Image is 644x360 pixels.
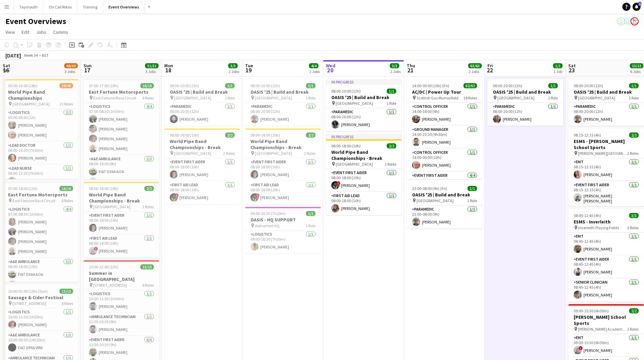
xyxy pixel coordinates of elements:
[416,198,454,203] span: [GEOGRAPHIC_DATA]
[469,69,481,74] div: 2 Jobs
[245,89,321,95] h3: OASIS '25 | Build and Break
[245,207,321,254] div: 09:00-16:30 (7h30m)1/1OASIS - HQ SUPPORT Alphamed HQ1 RoleLogistics1/109:00-16:30 (7h30m)[PERSON_...
[567,66,576,74] span: 23
[629,213,639,218] span: 3/3
[487,79,563,126] div: 08:00-20:00 (12h)1/1OASIS '25 | Build and Break [GEOGRAPHIC_DATA]1 RoleParamedic1/108:00-20:00 (1...
[3,63,10,69] span: Sat
[164,158,240,181] app-card-role: Event First Aider1/108:00-18:00 (10h)[PERSON_NAME]
[103,0,145,14] button: Event Overviews
[627,151,639,156] span: 2 Roles
[22,53,39,58] span: Week 34
[3,79,78,179] app-job-card: 05:00-23:00 (18h)39/40World Pipe Band Championships [GEOGRAPHIC_DATA]21 RolesLogistics2/205:00-06...
[19,28,32,37] a: Edit
[326,79,402,85] div: In progress
[3,192,78,198] h3: East Fortune Motorsports
[3,182,78,282] app-job-card: 07:00-18:00 (11h)16/16East Fortune Motorsports East Fortune Race Circuit6 RolesLogistics4/407:00-...
[142,95,154,100] span: 6 Roles
[50,28,71,37] a: Comms
[145,69,158,74] div: 3 Jobs
[3,28,18,37] a: View
[5,52,21,59] div: [DATE]
[255,223,280,228] span: Alphamed HQ
[574,133,601,138] span: 08:15-12:15 (4h)
[486,66,493,74] span: 22
[412,186,447,191] span: 23:00-08:00 (9h) (Fri)
[331,89,361,94] span: 08:00-20:00 (12h)
[578,151,627,156] span: [PERSON_NAME][GEOGRAPHIC_DATA]
[406,66,415,74] span: 21
[144,186,154,191] span: 2/2
[468,186,477,191] span: 1/1
[13,198,55,203] span: East Fortune Race Circuit
[255,95,292,100] span: [GEOGRAPHIC_DATA]
[416,95,458,100] span: Scottish Gas Murrayfield
[568,63,576,69] span: Sat
[578,95,615,100] span: [GEOGRAPHIC_DATA]
[553,63,563,68] span: 1/1
[225,95,235,100] span: 1 Role
[617,17,625,25] app-user-avatar: Jackie Tolland
[579,346,583,350] span: !
[170,83,199,88] span: 08:00-20:00 (12h)
[407,206,482,229] app-card-role: Paramedic1/123:00-08:00 (9h)[PERSON_NAME]
[553,69,562,74] div: 1 Job
[326,134,402,139] div: In progress
[568,334,644,357] app-card-role: EMT1/109:00-15:30 (6h30m)![PERSON_NAME]
[175,193,179,197] span: !
[326,79,402,131] app-job-card: In progress08:00-20:00 (12h)1/1OASIS '25 | Build and Break [GEOGRAPHIC_DATA]1 RoleParamedic1/108:...
[33,28,49,37] a: Jobs
[3,142,78,165] app-card-role: Lead Doctor1/106:00-13:30 (7h30m)[PERSON_NAME]
[304,151,315,156] span: 2 Roles
[493,83,522,88] span: 08:00-20:00 (12h)
[325,66,335,74] span: 20
[407,79,482,179] div: 14:00-00:00 (10h) (Fri)62/62AC/DC | Power Up Tour Scottish Gas Murrayfield18 RolesControl Officer...
[638,2,641,6] span: 1
[65,69,77,74] div: 3 Jobs
[84,182,159,258] app-job-card: 08:00-18:00 (10h)2/2World Pipe Band Championships - Break [GEOGRAPHIC_DATA]2 RolesEvent First Aid...
[386,101,396,106] span: 1 Role
[84,290,159,313] app-card-role: Logistics1/110:00-11:30 (1h30m)[PERSON_NAME]
[89,83,118,88] span: 07:00-17:00 (10h)
[228,63,238,68] span: 3/3
[309,63,318,68] span: 4/4
[3,258,78,301] app-card-role: A&E Ambulance3/308:00-18:00 (10h)FIAT DX64 AOAFIAT DX65 AAK
[245,128,321,204] div: 08:00-18:00 (10h)2/2World Pipe Band Championships - Break [GEOGRAPHIC_DATA]2 RolesEvent First Aid...
[59,83,73,88] span: 39/40
[8,83,38,88] span: 05:00-23:00 (18h)
[62,301,73,306] span: 8 Roles
[568,209,644,302] div: 08:45-12:45 (4h)3/3ESMS - Inverleith Inverleith Playing Fields3 RolesEMT1/108:45-12:45 (4h)[PERSO...
[407,182,482,229] app-job-card: 23:00-08:00 (9h) (Fri)1/1OASIS '25 | Build and Break [GEOGRAPHIC_DATA]1 RoleParamedic1/123:00-08:...
[574,213,601,218] span: 08:45-12:45 (4h)
[326,108,402,131] app-card-role: Paramedic1/108:00-20:00 (12h)[PERSON_NAME]
[59,101,73,106] span: 21 Roles
[53,29,68,35] span: Comms
[256,193,260,197] span: !
[630,63,643,68] span: 13/13
[548,95,558,100] span: 1 Role
[140,264,154,269] span: 13/13
[568,138,644,150] h3: ESMS - [PERSON_NAME] School Sports
[145,63,159,68] span: 31/31
[255,151,292,156] span: [GEOGRAPHIC_DATA]
[225,83,235,88] span: 1/1
[306,211,315,216] span: 1/1
[3,308,78,331] app-card-role: Logistics1/110:00-11:30 (1h30m)[PERSON_NAME]
[14,0,43,14] button: Taymouth
[164,138,240,150] h3: World Pipe Band Championships - Break
[548,83,558,88] span: 1/1
[468,63,482,68] span: 63/63
[174,95,211,100] span: [GEOGRAPHIC_DATA]
[36,29,46,35] span: Jobs
[59,289,73,294] span: 13/13
[385,162,396,167] span: 2 Roles
[326,192,402,215] app-card-role: First Aid Lead1/108:00-18:00 (10h)[PERSON_NAME]
[568,233,644,256] app-card-role: EMT1/108:45-12:45 (4h)[PERSON_NAME]
[84,79,159,179] app-job-card: 07:00-17:00 (10h)16/16East Fortune Motorsports East Fortune Race Circuit6 RolesLogistics4/407:00-...
[578,225,619,230] span: Inverleith Playing Fields
[326,134,402,215] div: In progress08:00-18:00 (10h)2/2World Pipe Band Championships - Break [GEOGRAPHIC_DATA]2 RolesEven...
[22,29,29,35] span: Edit
[174,151,211,156] span: [GEOGRAPHIC_DATA]
[336,162,373,167] span: [GEOGRAPHIC_DATA]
